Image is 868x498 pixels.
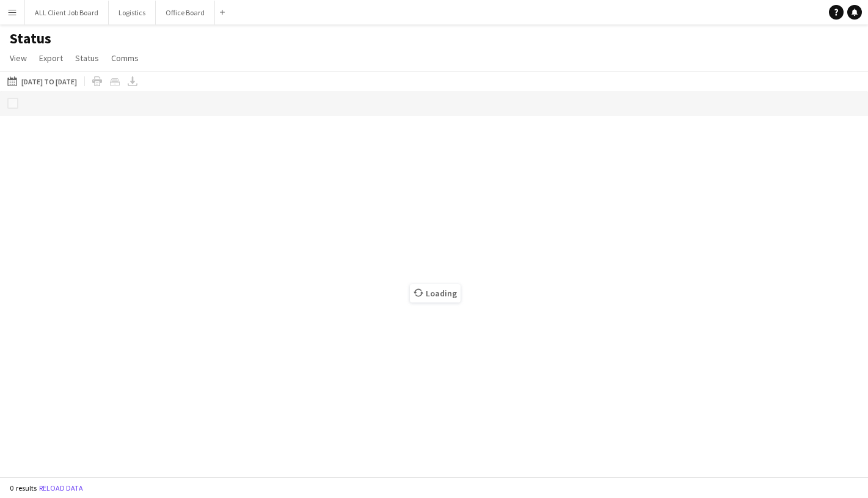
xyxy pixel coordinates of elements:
a: Comms [106,50,144,66]
button: [DATE] to [DATE] [5,74,79,89]
button: Office Board [156,1,215,24]
a: View [5,50,32,66]
button: Logistics [109,1,156,24]
button: ALL Client Job Board [25,1,109,24]
span: Loading [410,284,461,302]
a: Export [34,50,68,66]
button: Reload data [37,482,86,495]
span: Comms [111,53,139,64]
span: View [10,53,27,64]
span: Export [39,53,63,64]
span: Status [75,53,99,64]
a: Status [70,50,104,66]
